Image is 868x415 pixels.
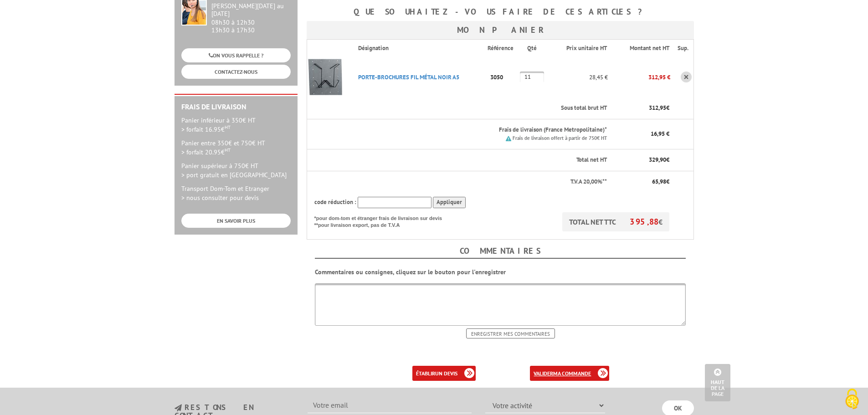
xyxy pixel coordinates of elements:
[181,161,291,179] p: Panier supérieur à 750€ HT
[181,116,291,134] p: Panier inférieur à 350€ HT
[615,178,669,186] p: €
[549,69,608,85] p: 28,45 €
[615,156,669,164] p: €
[435,370,457,377] b: un devis
[705,364,730,401] a: Haut de la page
[308,398,472,413] input: Votre email
[181,138,291,157] p: Panier entre 350€ et 750€ HT
[652,178,666,185] span: 65,98
[307,59,344,95] img: PORTE-BROCHURES FIL MéTAL NOIR A5
[649,156,666,164] span: 329,90
[670,39,693,56] th: Sup.
[553,370,591,377] b: ma commande
[181,125,231,133] span: > forfait 16.95€
[315,244,686,259] h4: Commentaires
[181,171,287,179] span: > port gratuit en [GEOGRAPHIC_DATA]
[225,147,231,153] sup: HT
[314,156,607,164] p: Total net HT
[181,65,291,79] a: CONTACTEZ-NOUS
[513,135,607,141] small: Frais de livraison offert à partir de 750€ HT
[351,39,488,56] th: Désignation
[466,328,555,338] input: Enregistrer mes commentaires
[211,2,291,34] div: 08h30 à 12h30 13h30 à 17h30
[615,104,669,113] p: €
[354,6,647,17] b: Que souhaitez-vous faire de ces articles ?
[488,44,519,53] p: Référence
[520,39,549,56] th: Qté
[358,126,607,134] p: Frais de livraison (France Metropolitaine)*
[181,194,259,202] span: > nous consulter pour devis
[556,44,607,53] p: Prix unitaire HT
[225,124,231,130] sup: HT
[181,48,291,62] a: ON VOUS RAPPELLE ?
[841,388,863,410] img: Cookies (fenêtre modale)
[412,366,476,381] a: établirun devis
[530,366,609,381] a: validerma commande
[315,268,506,276] b: Commentaires ou consignes, cliquez sur le bouton pour l'enregistrer
[562,212,669,231] p: TOTAL NET TTC €
[836,384,868,415] button: Cookies (fenêtre modale)
[506,136,511,141] img: picto.png
[181,214,291,228] a: EN SAVOIR PLUS
[433,197,466,208] input: Appliquer
[181,103,291,111] h2: Frais de Livraison
[651,130,669,138] span: 16,95 €
[314,212,451,229] p: *pour dom-tom et étranger frais de livraison sur devis **pour livraison export, pas de T.V.A
[181,184,291,202] p: Transport Dom-Tom et Etranger
[630,216,658,227] span: 395,88
[314,198,356,206] span: code réduction :
[181,148,231,156] span: > forfait 20.95€
[307,21,694,39] h3: Mon panier
[211,2,291,18] div: [PERSON_NAME][DATE] au [DATE]
[358,73,459,81] a: PORTE-BROCHURES FIL MéTAL NOIR A5
[608,69,670,85] p: 312,95 €
[649,104,666,112] span: 312,95
[488,69,520,85] p: 3050
[314,178,607,186] p: T.V.A 20,00%**
[615,44,669,53] p: Montant net HT
[175,404,182,412] img: newsletter.jpg
[351,97,608,119] th: Sous total brut HT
